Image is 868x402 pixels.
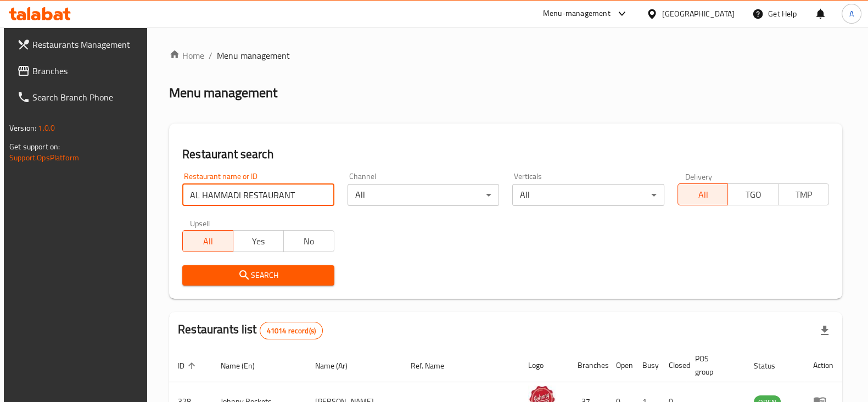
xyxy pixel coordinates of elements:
[191,269,325,282] span: Search
[8,58,149,84] a: Branches
[811,317,838,344] div: Export file
[315,359,362,372] span: Name (Ar)
[543,7,611,20] div: Menu-management
[8,31,149,58] a: Restaurants Management
[662,8,735,20] div: [GEOGRAPHIC_DATA]
[182,184,334,206] input: Search for restaurant name or ID..
[32,91,140,104] span: Search Branch Phone
[512,184,664,206] div: All
[169,49,204,62] a: Home
[169,84,277,102] h2: Menu management
[849,8,854,20] span: A
[178,359,199,372] span: ID
[9,139,60,154] span: Get support on:
[8,84,149,110] a: Search Branch Phone
[411,359,458,372] span: Ref. Name
[169,49,842,62] nav: breadcrumb
[209,49,212,62] li: /
[569,349,607,382] th: Branches
[283,230,334,252] button: No
[178,321,323,339] h2: Restaurants list
[682,187,724,203] span: All
[190,219,210,227] label: Upsell
[182,146,829,163] h2: Restaurant search
[288,233,330,249] span: No
[238,233,279,249] span: Yes
[221,359,269,372] span: Name (En)
[519,349,569,382] th: Logo
[685,172,713,180] label: Delivery
[804,349,842,382] th: Action
[32,38,140,51] span: Restaurants Management
[778,183,829,205] button: TMP
[182,265,334,286] button: Search
[233,230,284,252] button: Yes
[695,352,732,378] span: POS group
[38,121,55,135] span: 1.0.0
[660,349,686,382] th: Closed
[607,349,634,382] th: Open
[783,187,825,203] span: TMP
[732,187,774,203] span: TGO
[187,233,229,249] span: All
[9,121,36,135] span: Version:
[348,184,499,206] div: All
[182,230,233,252] button: All
[217,49,290,62] span: Menu management
[677,183,729,205] button: All
[727,183,779,205] button: TGO
[754,359,789,372] span: Status
[32,64,140,77] span: Branches
[260,322,323,339] div: Total records count
[260,326,322,336] span: 41014 record(s)
[634,349,660,382] th: Busy
[9,150,79,165] a: Support.OpsPlatform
